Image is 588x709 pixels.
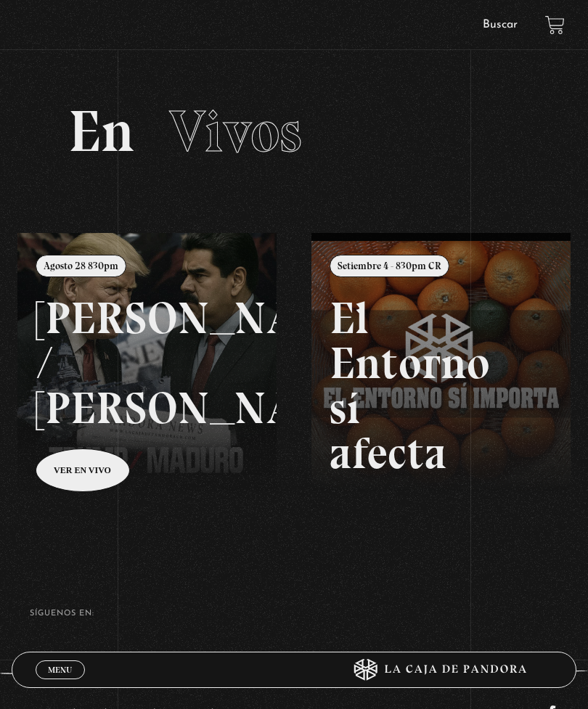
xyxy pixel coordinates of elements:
h2: En [68,102,520,160]
span: Vivos [169,97,302,166]
span: Menu [48,665,72,674]
h4: SÍguenos en: [30,610,559,618]
a: View your shopping cart [545,15,565,34]
a: Buscar [483,19,518,30]
span: Cerrar [43,678,77,688]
